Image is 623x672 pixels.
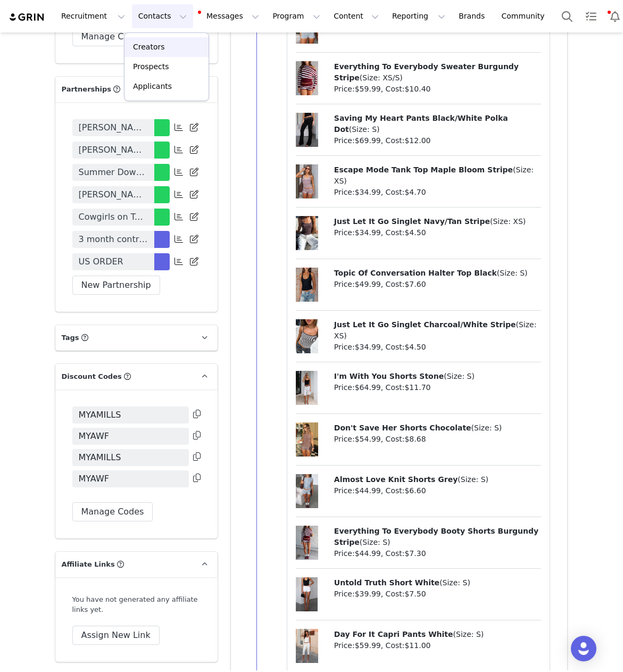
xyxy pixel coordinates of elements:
span: Partnerships [62,84,112,95]
div: Open Intercom Messenger [571,636,596,661]
span: $64.99 [355,383,381,392]
p: ( ) [334,629,542,640]
p: Price: , Cost: [334,84,542,95]
span: Size: S [447,372,472,380]
button: Recruitment [55,4,131,28]
a: Cowgirls on Tour UK Trip ([PERSON_NAME]) - [PERSON_NAME] [72,209,154,226]
button: Search [555,4,579,28]
span: Day For It Capri Pants White [334,630,453,638]
p: ( ) [334,474,542,485]
p: Price: , Cost: [334,279,542,290]
p: Price: , Cost: [334,640,542,651]
span: $11.00 [404,641,430,650]
button: Content [327,4,385,28]
p: Price: , Cost: [334,187,542,198]
span: Untold Truth Short White [334,578,439,587]
span: $44.99 [355,549,381,558]
p: ( ) [334,422,542,434]
p: Price: , Cost: [334,342,542,353]
p: ( ) [334,319,542,342]
div: You have not generated any affiliate links yet. [72,594,201,615]
span: $34.99 [355,188,381,196]
a: [PERSON_NAME] x White Fox - Tees Campaign [DATE] [72,186,154,203]
span: $7.60 [404,280,426,288]
span: $49.99 [355,280,381,288]
a: 3 month contract - [DATE]-[DATE] [72,231,154,248]
span: $54.99 [355,435,381,443]
span: $6.60 [404,486,426,495]
span: Everything To Everybody Booty Shorts Burgundy Stripe [334,527,538,546]
p: Price: , Cost: [334,548,542,559]
a: [PERSON_NAME] - [DATE] [72,142,154,159]
span: Topic Of Conversation Halter Top Black [334,269,497,277]
button: Messages [194,4,265,28]
span: $34.99 [355,343,381,351]
a: Brands [452,4,494,28]
p: Price: , Cost: [334,588,542,600]
button: Assign New Link [72,626,160,645]
span: [PERSON_NAME] - [DATE] [79,121,148,134]
span: Size: S [500,269,525,277]
p: ( ) [334,216,542,227]
p: Price: , Cost: [334,382,542,393]
span: Size: S [362,538,387,546]
span: Size: XS [493,217,522,226]
span: MYAMILLS [79,409,121,421]
p: ( ) [334,526,542,548]
p: Price: , Cost: [334,434,542,445]
span: Size: S [474,424,499,432]
span: Don't Save Her Shorts Chocolate [334,424,471,432]
a: Tasks [579,4,603,28]
button: New Partnership [72,276,160,295]
span: $7.50 [404,590,426,598]
span: Size: S [352,125,377,134]
img: grin logo [9,12,46,22]
span: $44.99 [355,486,381,495]
span: Tags [62,333,79,343]
span: Everything To Everybody Sweater Burgundy Stripe [334,62,519,82]
span: Escape Mode Tank Top Maple Bloom Stripe [334,165,513,174]
span: MYAMILLS [79,451,121,464]
span: I'm With You Shorts Stone [334,372,444,380]
button: Reporting [386,4,452,28]
span: $59.99 [355,85,381,93]
p: ( ) [334,577,542,588]
span: MYAWF [79,430,109,443]
span: $7.30 [404,549,426,558]
span: $69.99 [355,136,381,145]
button: Manage Campaigns [72,27,175,46]
span: Size: S [443,578,468,587]
span: $10.40 [404,85,430,93]
span: Size: XS/S [362,73,400,82]
span: 3 month contract - [DATE]-[DATE] [79,233,148,246]
p: ( ) [334,371,542,382]
span: $8.68 [404,435,426,443]
span: Cowgirls on Tour UK Trip ([PERSON_NAME]) - [PERSON_NAME] [79,211,148,223]
span: $34.99 [355,228,381,237]
p: ( ) [334,61,542,84]
span: Just Let It Go Singlet Navy/Tan Stripe [334,217,490,226]
a: US ORDER [72,253,154,270]
span: $4.50 [404,343,426,351]
span: US ORDER [79,255,123,268]
span: Affiliate Links [62,559,115,570]
span: Saving My Heart Pants Black/White Polka Dot [334,114,508,134]
span: Summer Down Under Trip - [DATE] [79,166,148,179]
p: ( ) [334,268,542,279]
span: Size: S [456,630,481,638]
button: Program [266,4,327,28]
span: $4.50 [404,228,426,237]
span: $12.00 [404,136,430,145]
p: Creators [133,42,165,53]
p: Price: , Cost: [334,227,542,238]
span: Size: S [461,475,486,484]
span: $11.70 [404,383,430,392]
span: $39.99 [355,590,381,598]
button: Manage Codes [72,502,153,521]
span: [PERSON_NAME] - [DATE] [79,144,148,156]
span: Just Let It Go Singlet Charcoal/White Stripe [334,320,516,329]
span: $4.70 [404,188,426,196]
a: [PERSON_NAME] - [DATE] [72,119,154,136]
a: Community [495,4,556,28]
